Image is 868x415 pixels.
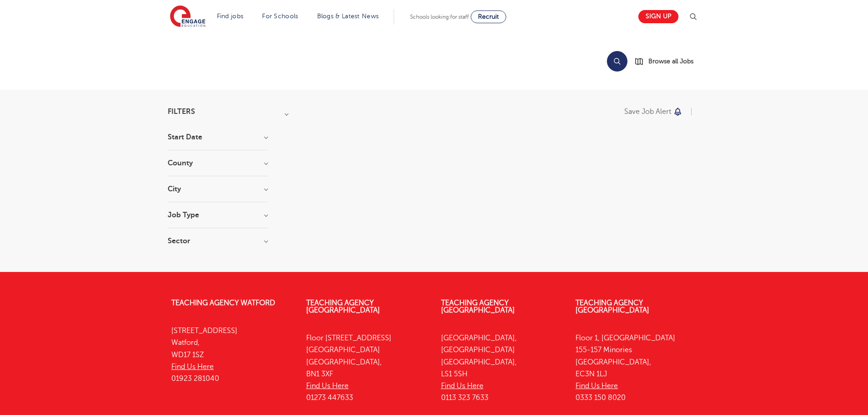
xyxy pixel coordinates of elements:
[410,14,469,20] span: Schools looking for staff
[262,13,298,20] a: For Schools
[648,56,693,67] span: Browse all Jobs
[170,5,205,28] img: Engage Education
[168,159,268,167] h3: County
[168,237,268,245] h3: Sector
[624,108,683,115] button: Save job alert
[575,332,697,404] p: Floor 1, [GEOGRAPHIC_DATA] 155-157 Minories [GEOGRAPHIC_DATA], EC3N 1LJ 0333 150 8020
[607,51,627,72] button: Search
[575,382,618,390] a: Find Us Here
[635,56,701,67] a: Browse all Jobs
[306,299,380,314] a: Teaching Agency [GEOGRAPHIC_DATA]
[217,13,244,20] a: Find jobs
[168,185,268,193] h3: City
[306,332,427,404] p: Floor [STREET_ADDRESS] [GEOGRAPHIC_DATA] [GEOGRAPHIC_DATA], BN1 3XF 01273 447633
[171,363,214,371] a: Find Us Here
[638,10,678,23] a: Sign up
[478,13,499,20] span: Recruit
[317,13,379,20] a: Blogs & Latest News
[441,332,562,404] p: [GEOGRAPHIC_DATA], [GEOGRAPHIC_DATA] [GEOGRAPHIC_DATA], LS1 5SH 0113 323 7633
[171,299,275,307] a: Teaching Agency Watford
[441,382,483,390] a: Find Us Here
[168,133,268,141] h3: Start Date
[441,299,515,314] a: Teaching Agency [GEOGRAPHIC_DATA]
[168,108,195,115] span: Filters
[575,299,649,314] a: Teaching Agency [GEOGRAPHIC_DATA]
[624,108,671,115] p: Save job alert
[171,325,293,384] p: [STREET_ADDRESS] Watford, WD17 1SZ 01923 281040
[471,10,506,23] a: Recruit
[168,211,268,219] h3: Job Type
[306,382,349,390] a: Find Us Here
